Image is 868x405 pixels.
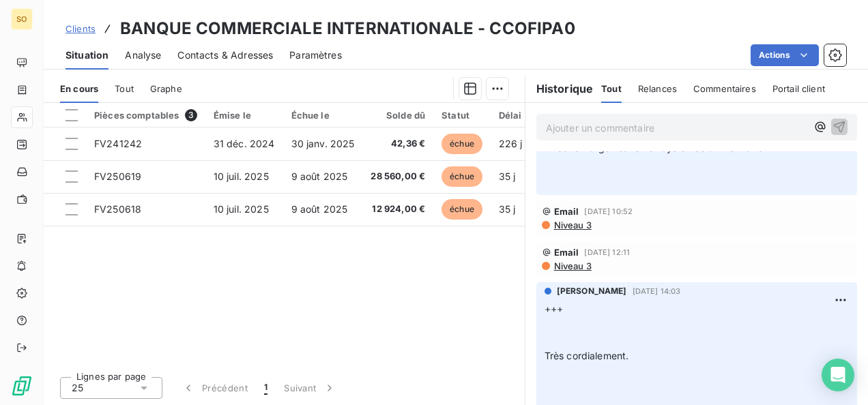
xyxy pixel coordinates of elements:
span: échue [442,166,482,187]
div: Solde dû [371,110,425,121]
span: 3 [185,109,197,121]
span: FV241242 [94,138,142,149]
a: Clients [66,22,96,35]
span: Niveau 3 [553,260,592,271]
span: Très cordialement. [545,350,629,361]
div: Open Intercom Messenger [822,359,854,391]
span: 35 j [499,170,516,182]
span: échue [442,134,482,154]
div: Émise le [214,110,275,121]
span: 10 juil. 2025 [214,203,269,215]
span: 10 juil. 2025 [214,170,269,182]
h3: BANQUE COMMERCIALE INTERNATIONALE - CCOFIPA0 [120,16,575,41]
div: SO [11,8,33,30]
h6: Historique [525,80,594,97]
span: [DATE] 10:52 [584,207,633,215]
img: Logo LeanPay [11,375,33,397]
span: [DATE] 14:03 [633,287,681,295]
span: 12 924,00 € [371,202,425,216]
span: Commentaires [693,83,756,94]
div: Échue le [291,110,355,121]
span: Email [554,206,579,217]
div: Pièces comptables [94,109,197,121]
span: Graphe [150,83,182,94]
div: Délai [499,110,536,121]
span: Paramètres [289,48,342,62]
span: 35 j [499,203,516,215]
button: 1 [256,374,276,402]
span: échue [442,199,482,220]
span: Contacts & Adresses [177,48,273,62]
span: Portail client [772,83,825,94]
span: FV250619 [94,170,141,182]
span: Email [554,247,579,258]
span: En cours [60,83,98,94]
div: Statut [442,110,482,121]
span: FV250618 [94,203,141,215]
span: 25 [72,381,83,395]
button: Précédent [173,374,256,402]
button: Suivant [276,374,345,402]
span: [DATE] 12:11 [584,248,630,256]
button: Actions [751,44,819,66]
span: Clients [66,23,96,34]
span: 30 janv. 2025 [291,138,355,149]
span: [PERSON_NAME] [557,285,627,297]
span: 42,36 € [371,137,425,151]
span: +++ [545,303,563,314]
span: Situation [66,48,108,62]
span: Tout [601,83,622,94]
span: Direction Organisation et Systèmes d’Information [545,142,768,153]
span: Tout [115,83,134,94]
span: 226 j [499,138,523,149]
span: Niveau 3 [553,220,592,230]
span: 1 [264,381,267,395]
span: 31 déc. 2024 [214,138,275,149]
span: Relances [638,83,677,94]
span: 9 août 2025 [291,170,348,182]
span: 28 560,00 € [371,170,425,183]
span: 9 août 2025 [291,203,348,215]
span: Analyse [125,48,161,62]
